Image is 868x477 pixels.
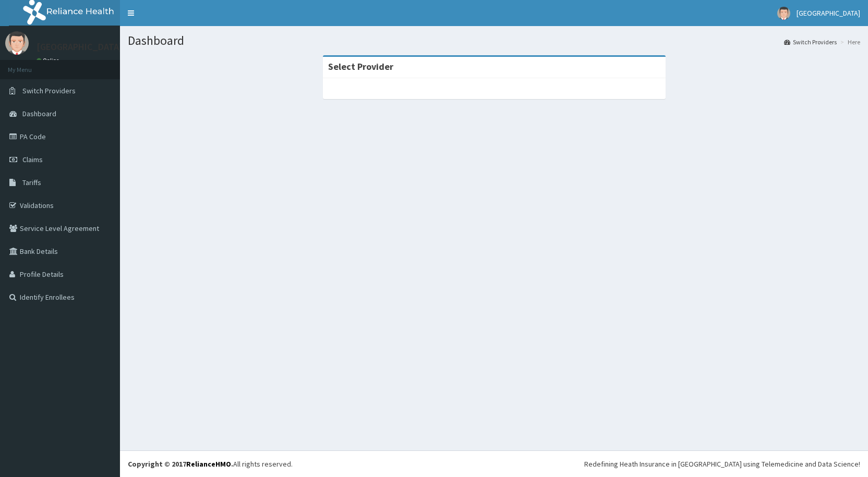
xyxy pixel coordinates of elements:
[5,31,29,55] img: User Image
[22,109,56,118] span: Dashboard
[328,60,393,72] strong: Select Provider
[128,34,860,47] h1: Dashboard
[120,450,868,477] footer: All rights reserved.
[37,57,62,64] a: Online
[584,459,860,469] div: Redefining Heath Insurance in [GEOGRAPHIC_DATA] using Telemedicine and Data Science!
[22,155,43,164] span: Claims
[797,8,860,18] span: [GEOGRAPHIC_DATA]
[777,7,790,20] img: User Image
[22,86,76,95] span: Switch Providers
[186,459,231,469] a: RelianceHMO
[128,459,233,469] strong: Copyright © 2017 .
[37,42,123,52] p: [GEOGRAPHIC_DATA]
[22,178,41,187] span: Tariffs
[784,38,837,46] a: Switch Providers
[838,38,860,46] li: Here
